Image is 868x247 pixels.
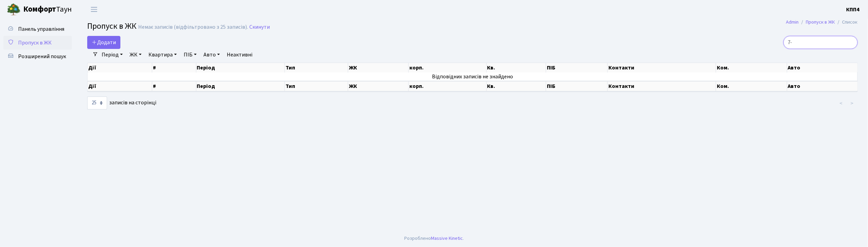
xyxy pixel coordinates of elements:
[806,18,835,26] a: Пропуск в ЖК
[196,63,285,73] th: Період
[776,15,868,29] nav: breadcrumb
[546,63,608,73] th: ПІБ
[835,18,858,26] li: Список
[87,96,156,109] label: записів на сторінці
[88,73,858,81] td: Відповідних записів не знайдено
[608,81,716,91] th: Контакти
[152,81,196,91] th: #
[18,25,64,33] span: Панель управління
[138,24,248,30] div: Немає записів (відфільтровано з 25 записів).
[23,4,56,15] b: Комфорт
[716,63,787,73] th: Ком.
[409,81,487,91] th: корп.
[152,63,196,73] th: #
[146,49,180,61] a: Квартира
[787,63,858,73] th: Авто
[3,22,72,36] a: Панель управління
[285,63,348,73] th: Тип
[88,63,152,73] th: Дії
[409,63,487,73] th: корп.
[249,24,270,30] a: Скинути
[348,63,408,73] th: ЖК
[285,81,348,91] th: Тип
[7,3,21,16] img: logo.png
[546,81,608,91] th: ПІБ
[3,50,72,63] a: Розширений пошук
[608,63,716,73] th: Контакти
[846,5,860,14] a: КПП4
[487,63,546,73] th: Кв.
[224,49,255,61] a: Неактивні
[86,4,103,15] button: Переключити навігацію
[92,39,116,46] span: Додати
[404,235,464,242] div: Розроблено .
[18,39,52,47] span: Пропуск в ЖК
[87,96,107,109] select: записів на сторінці
[87,36,120,49] a: Додати
[3,36,72,50] a: Пропуск в ЖК
[18,53,66,60] span: Розширений пошук
[431,235,463,242] a: Massive Kinetic
[196,81,285,91] th: Період
[784,36,858,49] input: Пошук...
[127,49,144,61] a: ЖК
[201,49,223,61] a: Авто
[88,81,152,91] th: Дії
[716,81,787,91] th: Ком.
[787,81,858,91] th: Авто
[181,49,199,61] a: ПІБ
[99,49,126,61] a: Період
[23,4,72,15] span: Таун
[87,20,136,32] span: Пропуск в ЖК
[786,18,799,26] a: Admin
[487,81,546,91] th: Кв.
[348,81,408,91] th: ЖК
